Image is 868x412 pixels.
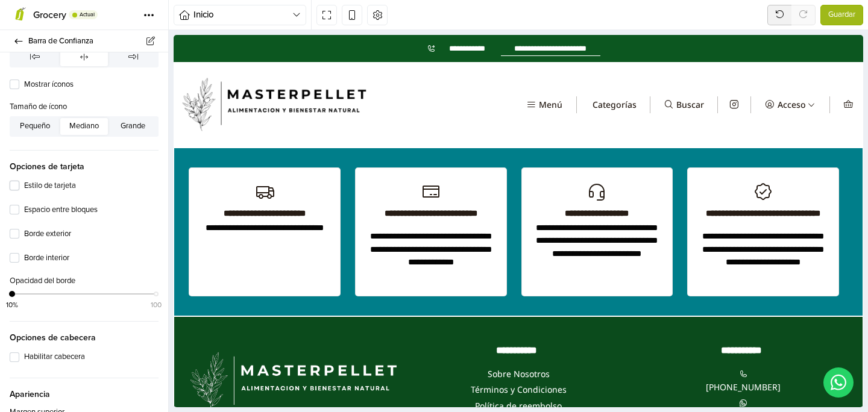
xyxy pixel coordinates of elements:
div: Categorías [419,66,463,74]
button: Grande [109,118,157,135]
span: Actual [80,12,95,17]
img: MasterPellet [15,311,225,383]
button: Inicio [174,5,306,25]
a: Términos y Condiciones [297,348,393,362]
div: Buscar [503,66,530,74]
a: [PHONE_NUMBER] [532,331,607,359]
button: Buscar [488,61,533,79]
div: 4 / 4 [506,133,673,261]
label: Borde exterior [24,228,159,240]
button: Mediano [60,118,108,135]
button: Pequeño [11,118,60,135]
label: Estilo de tarjeta [24,180,159,192]
button: Guardar [820,5,863,25]
button: Categorías [414,62,465,78]
a: Política de reembolso [301,364,388,378]
div: 1 / 4 [8,133,174,261]
button: Carro [667,61,682,79]
span: Guardar [828,9,855,21]
a: 56958054793 [543,361,596,389]
label: Habilitar cabecera [24,351,159,363]
button: Menú [350,61,391,79]
span: Inicio [193,8,292,22]
div: 3 / 4 [341,133,507,261]
label: Mostrar íconos [24,79,159,91]
label: Borde interior [24,252,159,264]
span: 10% [6,299,18,310]
span: Barra de Confianza [28,33,154,49]
label: Opacidad del borde [10,275,75,287]
span: Opciones de tarjeta [10,150,159,173]
span: Apariencia [10,378,159,401]
a: Sobre Nosotros [314,331,376,346]
label: Espacio entre bloques [24,204,159,216]
div: 2 / 4 [174,133,341,261]
button: Acceso [588,61,644,79]
div: Menú [365,66,389,74]
span: Opciones de cabecera [10,321,159,344]
img: MasterPellet [7,42,195,98]
div: Acceso [604,66,632,74]
label: Tamaño de ícono [10,101,67,113]
span: 100 [151,299,162,310]
span: Grocery [33,9,66,21]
